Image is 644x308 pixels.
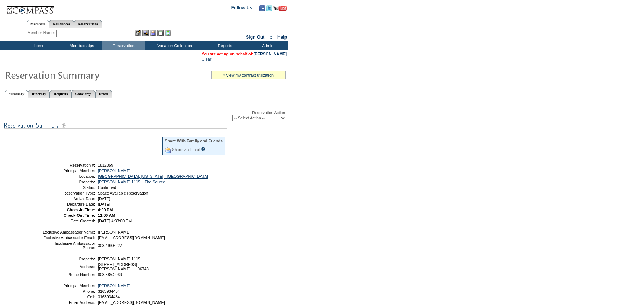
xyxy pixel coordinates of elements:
td: Arrival Date: [42,196,95,201]
td: Admin [245,41,288,50]
td: Address: [42,262,95,271]
a: [PERSON_NAME] [98,169,131,173]
img: Follow us on Twitter [266,5,272,11]
a: Residences [49,20,74,28]
span: [DATE] [98,196,110,201]
td: Phone Number: [42,272,95,277]
a: [PERSON_NAME] [254,52,287,56]
td: Memberships [59,41,102,50]
td: Vacation Collection [145,41,203,50]
span: Space Available Reservation [98,191,148,195]
span: 808.885.2069 [98,272,122,277]
td: Follow Us :: [231,4,258,13]
td: Exclusive Ambassador Name: [42,230,95,234]
td: Property: [42,257,95,261]
a: Itinerary [28,90,50,98]
a: » view my contract utilization [223,73,274,77]
img: Reservations [157,30,164,36]
td: Location: [42,174,95,179]
span: [EMAIL_ADDRESS][DOMAIN_NAME] [98,235,165,240]
a: Clear [202,57,211,61]
strong: Check-In Time: [67,208,95,212]
td: Status: [42,185,95,190]
a: Help [277,35,287,40]
td: Departure Date: [42,202,95,206]
img: Impersonate [150,30,156,36]
td: Email Address: [42,300,95,305]
img: Subscribe to our YouTube Channel [273,6,287,11]
span: [DATE] [98,202,110,206]
span: 3163934484 [98,289,120,293]
td: Home [17,41,59,50]
a: Reservations [74,20,102,28]
img: View [142,30,149,36]
td: Exclusive Ambassador Phone: [42,241,95,250]
a: [PERSON_NAME] 1115 [98,180,140,184]
span: 1812059 [98,163,113,167]
td: Date Created: [42,219,95,223]
span: [DATE] 4:33:00 PM [98,219,132,223]
img: Become our fan on Facebook [259,5,265,11]
img: b_calculator.gif [165,30,171,36]
span: [EMAIL_ADDRESS][DOMAIN_NAME] [98,300,165,305]
td: Phone: [42,289,95,293]
td: Reservation #: [42,163,95,167]
td: Principal Member: [42,169,95,173]
a: Become our fan on Facebook [259,7,265,12]
div: Reservation Action: [4,110,286,121]
span: 4:00 PM [98,208,113,212]
td: Principal Member: [42,283,95,288]
div: Member Name: [28,30,56,36]
span: [STREET_ADDRESS] [PERSON_NAME], HI 96743 [98,262,149,271]
td: Reports [203,41,245,50]
a: Share via Email [172,147,200,152]
img: b_edit.gif [135,30,141,36]
a: Detail [95,90,112,98]
span: You are acting on behalf of: [202,52,287,56]
input: What is this? [201,147,205,151]
a: The Source [145,180,165,184]
strong: Check-Out Time: [64,213,95,218]
a: [PERSON_NAME] [98,283,131,288]
a: Summary [5,90,28,98]
a: Sign Out [246,35,264,40]
a: Concierge [71,90,95,98]
div: Share With Family and Friends [165,139,223,143]
a: Members [27,20,49,28]
td: Reservation Type: [42,191,95,195]
td: Reservations [102,41,145,50]
a: Requests [50,90,71,98]
img: subTtlResSummary.gif [4,121,227,130]
a: [GEOGRAPHIC_DATA], [US_STATE] - [GEOGRAPHIC_DATA] [98,174,208,179]
td: Cell: [42,295,95,299]
span: [PERSON_NAME] 1115 [98,257,140,261]
span: :: [270,35,273,40]
a: Subscribe to our YouTube Channel [273,7,287,12]
span: 3163934484 [98,295,120,299]
span: 11:00 AM [98,213,115,218]
span: 303.493.6227 [98,243,122,248]
a: Follow us on Twitter [266,7,272,12]
img: Reservaton Summary [5,67,154,82]
td: Exclusive Ambassador Email: [42,235,95,240]
span: Confirmed [98,185,116,190]
td: Property: [42,180,95,184]
span: [PERSON_NAME] [98,230,131,234]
